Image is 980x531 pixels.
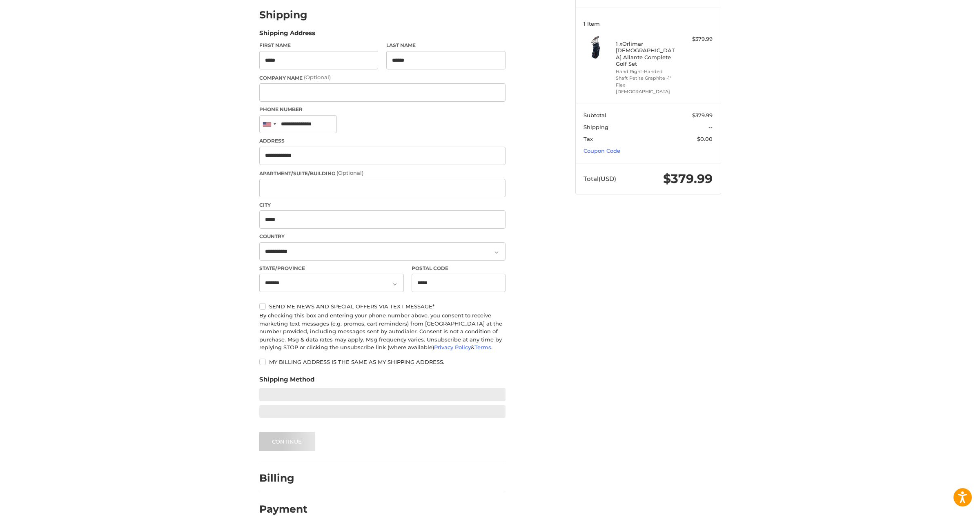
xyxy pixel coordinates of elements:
label: Company Name [259,74,506,82]
button: Continue [259,432,315,451]
h2: Billing [259,472,307,484]
small: (Optional) [336,170,363,176]
span: $379.99 [663,171,713,186]
a: Privacy Policy [434,344,471,350]
label: My billing address is the same as my shipping address. [259,359,506,365]
label: Apartment/Suite/Building [259,169,506,177]
label: Send me news and special offers via text message* [259,303,506,310]
span: Subtotal [584,112,606,118]
h3: 1 Item [584,20,713,27]
small: (Optional) [304,74,331,80]
label: First Name [259,42,379,49]
h2: Payment [259,503,307,515]
li: Shaft Petite Graphite -1" [616,75,678,82]
a: Terms [474,344,491,350]
label: Last Name [386,42,506,49]
a: Coupon Code [584,147,620,154]
label: State/Province [259,265,404,272]
label: Phone Number [259,106,506,113]
div: $379.99 [680,35,713,43]
span: $379.99 [692,112,713,118]
h2: Shipping [259,9,307,21]
span: Shipping [584,124,608,130]
span: Tax [584,136,593,142]
label: City [259,201,506,209]
div: By checking this box and entering your phone number above, you consent to receive marketing text ... [259,312,506,352]
span: -- [708,124,713,130]
li: Flex [DEMOGRAPHIC_DATA] [616,82,678,95]
span: Total (USD) [584,175,616,183]
legend: Shipping Method [259,375,314,388]
label: Postal Code [412,265,506,272]
label: Address [259,137,506,145]
div: United States: +1 [260,116,278,133]
iframe: Google Customer Reviews [913,509,980,531]
h4: 1 x Orlimar [DEMOGRAPHIC_DATA] Allante Complete Golf Set [616,40,678,67]
li: Hand Right-Handed [616,68,678,75]
span: $0.00 [697,136,713,142]
label: Country [259,233,506,240]
legend: Shipping Address [259,29,315,42]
